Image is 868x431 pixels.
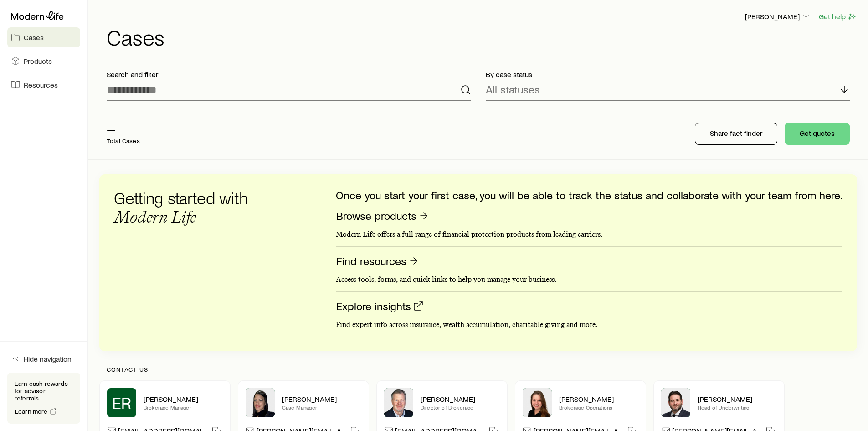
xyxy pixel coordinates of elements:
a: Browse products [336,209,430,223]
p: Find expert info across insurance, wealth accumulation, charitable giving and more. [336,320,842,329]
p: By case status [486,70,850,79]
img: Bryan Simmons [661,388,690,417]
p: Head of Underwriting [698,404,777,411]
span: Hide navigation [24,354,72,363]
p: [PERSON_NAME] [698,395,777,404]
button: Share fact finder [695,123,777,145]
a: Cases [7,27,80,47]
h3: Getting started with [114,189,260,226]
button: Get help [818,11,857,22]
a: Products [7,51,80,71]
img: Elana Hasten [246,388,275,417]
p: Brokerage Operations [559,404,638,411]
p: Brokerage Manager [144,404,223,411]
p: Total Cases [107,137,140,145]
img: Ellen Wall [523,388,552,417]
p: Once you start your first case, you will be able to track the status and collaborate with your te... [336,189,842,202]
div: Earn cash rewards for advisor referrals.Learn more [7,373,80,424]
p: Case Manager [282,404,361,411]
span: ER [112,394,131,412]
img: Trey Wall [384,388,413,417]
a: Resources [7,75,80,95]
span: Products [24,57,52,66]
p: Director of Brokerage [421,404,500,411]
p: [PERSON_NAME] [282,395,361,404]
button: Hide navigation [7,349,80,369]
p: Modern Life offers a full range of financial protection products from leading carriers. [336,230,842,239]
button: [PERSON_NAME] [745,11,811,22]
p: Contact us [107,366,850,373]
p: [PERSON_NAME] [144,395,223,404]
p: [PERSON_NAME] [559,395,638,404]
p: Share fact finder [710,129,762,138]
span: Cases [24,33,44,42]
p: [PERSON_NAME] [745,12,811,21]
p: All statuses [486,83,540,96]
h1: Cases [107,26,857,48]
span: Learn more [15,408,48,415]
p: Search and filter [107,70,471,79]
span: Modern Life [114,207,196,227]
button: Get quotes [785,123,850,145]
a: Find resources [336,254,420,268]
a: Explore insights [336,299,424,313]
span: Resources [24,80,58,89]
p: [PERSON_NAME] [421,395,500,404]
p: Earn cash rewards for advisor referrals. [15,380,73,402]
p: — [107,123,140,135]
p: Access tools, forms, and quick links to help you manage your business. [336,275,842,284]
